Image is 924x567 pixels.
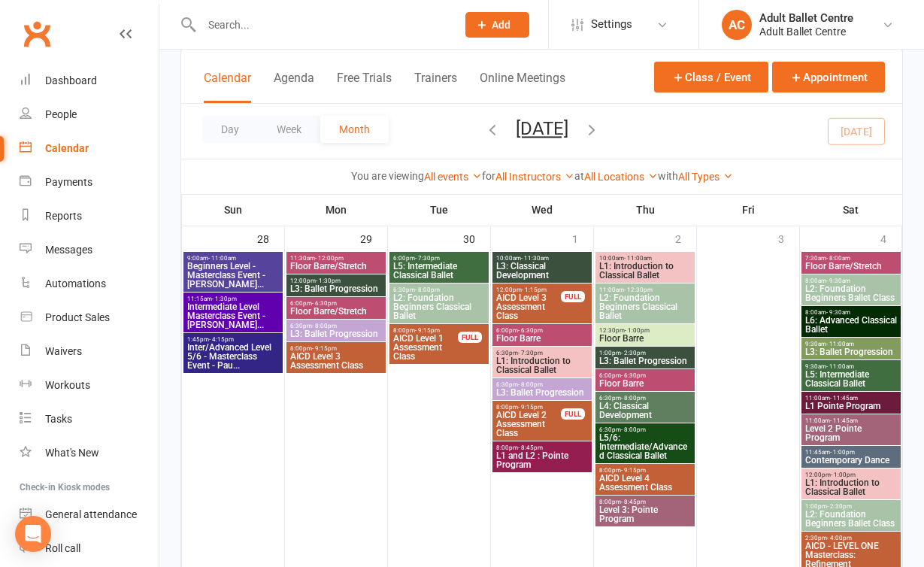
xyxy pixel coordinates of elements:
[20,402,159,436] a: Tasks
[495,287,562,293] span: 12:00pm
[830,449,855,456] span: - 1:00pm
[320,116,389,143] button: Month
[675,226,696,250] div: 2
[521,255,549,262] span: - 11:30am
[522,287,547,293] span: - 1:15pm
[518,327,543,334] span: - 6:30pm
[598,350,692,356] span: 1:00pm
[186,262,280,289] span: Beginners Level - Masterclass Event - [PERSON_NAME]...
[20,233,159,267] a: Messages
[285,194,388,226] th: Mon
[598,262,692,280] span: L1: Introduction to Classical Ballet
[20,301,159,335] a: Product Sales
[289,307,383,316] span: Floor Barre/Stretch
[804,402,898,411] span: L1 Pointe Program
[289,329,383,338] span: L3: Ballet Progression
[186,336,280,343] span: 1:45pm
[598,395,692,402] span: 6:30pm
[804,341,898,347] span: 9:30am
[337,71,392,103] button: Free Trials
[495,388,589,397] span: L3: Ballet Progression
[598,474,692,492] span: AICD Level 4 Assessment Class
[880,226,901,250] div: 4
[45,244,92,256] div: Messages
[804,417,898,424] span: 11:00am
[804,510,898,528] span: L2: Foundation Beginners Ballet Class
[804,277,898,284] span: 8:00am
[621,467,646,474] span: - 9:15pm
[491,194,594,226] th: Wed
[598,505,692,523] span: Level 3: Pointe Program
[495,334,589,343] span: Floor Barre
[697,194,800,226] th: Fri
[351,170,424,182] strong: You are viewing
[598,499,692,505] span: 8:00pm
[678,171,733,183] a: All Types
[804,449,898,456] span: 11:45am
[289,277,383,284] span: 12:00pm
[495,411,562,438] span: AICD Level 2 Assessment Class
[804,262,898,271] span: Floor Barre/Stretch
[45,413,72,425] div: Tasks
[20,267,159,301] a: Automations
[804,309,898,316] span: 8:00am
[289,345,383,352] span: 8:00pm
[20,199,159,233] a: Reports
[182,194,285,226] th: Sun
[584,171,658,183] a: All Locations
[20,368,159,402] a: Workouts
[392,255,486,262] span: 6:00pm
[186,302,280,329] span: Intermediate Level Masterclass Event - [PERSON_NAME]...
[415,255,440,262] span: - 7:30pm
[804,370,898,388] span: L5: Intermediate Classical Ballet
[45,210,82,222] div: Reports
[202,116,258,143] button: Day
[45,176,92,188] div: Payments
[463,226,490,250] div: 30
[186,296,280,302] span: 11:15am
[392,287,486,293] span: 6:30pm
[458,332,482,343] div: FULL
[20,335,159,368] a: Waivers
[45,108,77,120] div: People
[315,255,344,262] span: - 12:00pm
[495,381,589,388] span: 6:30pm
[18,15,56,53] a: Clubworx
[804,255,898,262] span: 7:30am
[495,444,589,451] span: 8:00pm
[561,408,585,420] div: FULL
[20,532,159,565] a: Roll call
[495,293,562,320] span: AICD Level 3 Assessment Class
[518,381,543,388] span: - 8:00pm
[804,471,898,478] span: 12:00pm
[360,226,387,250] div: 29
[804,316,898,334] span: L6: Advanced Classical Ballet
[624,255,652,262] span: - 11:00am
[625,327,650,334] span: - 1:00pm
[598,356,692,365] span: L3: Ballet Progression
[495,451,589,469] span: L1 and L2 : Pointe Program
[574,170,584,182] strong: at
[654,62,768,92] button: Class / Event
[186,255,280,262] span: 9:00am
[45,277,106,290] div: Automations
[624,287,653,293] span: - 12:30pm
[826,255,850,262] span: - 8:00am
[392,262,486,280] span: L5: Intermediate Classical Ballet
[598,255,692,262] span: 10:00am
[415,287,440,293] span: - 8:00pm
[495,262,589,280] span: L3: Classical Development
[45,142,89,154] div: Calendar
[621,350,646,356] span: - 2:30pm
[827,503,852,510] span: - 2:30pm
[482,170,495,182] strong: for
[20,132,159,165] a: Calendar
[414,71,457,103] button: Trainers
[15,516,51,552] div: Open Intercom Messenger
[388,194,491,226] th: Tue
[561,291,585,302] div: FULL
[20,165,159,199] a: Payments
[392,327,459,334] span: 8:00pm
[392,334,459,361] span: AICD Level 1 Assessment Class
[804,478,898,496] span: L1: Introduction to Classical Ballet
